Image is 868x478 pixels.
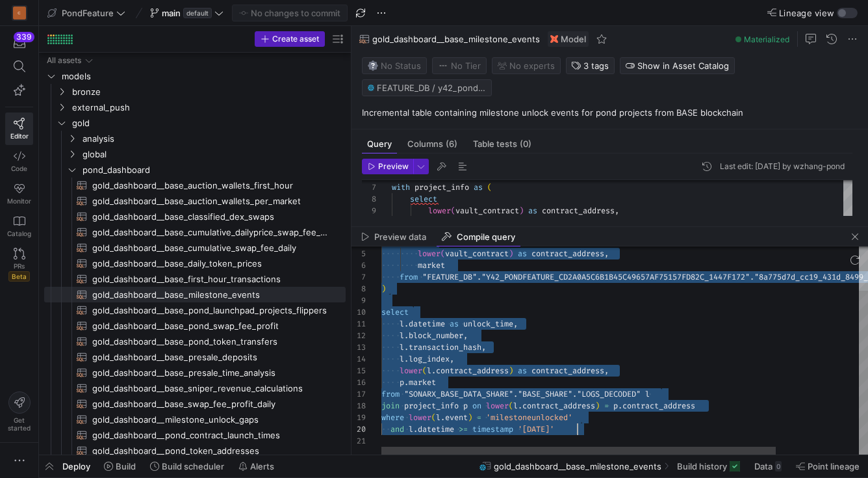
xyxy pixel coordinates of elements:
[494,461,661,471] span: gold_dashboard__base_milestone_events
[92,287,331,302] span: gold_dashboard__base_milestone_events​​​​​​​​​​
[8,416,31,432] span: Get started
[400,319,404,329] span: l
[368,60,421,71] span: No Status
[473,140,531,148] span: Table tests
[409,412,431,423] span: lower
[418,424,454,434] span: datetime
[744,34,789,44] span: Materialized
[44,209,346,224] a: gold_dashboard__base_classified_dex_swaps​​​​​​​​​​
[44,349,346,365] a: gold_dashboard__base_presale_deposits​​​​​​​​​​
[513,401,518,411] span: l
[481,342,486,352] span: ,
[44,178,346,193] div: Press SPACE to select this row.
[44,146,346,162] div: Press SPACE to select this row.
[351,341,366,353] div: 13
[98,455,142,477] button: Build
[468,412,472,423] span: )
[44,349,346,365] div: Press SPACE to select this row.
[457,233,515,241] span: Compile query
[368,60,378,71] img: No status
[428,206,451,216] span: lower
[637,60,729,71] span: Show in Asset Catalog
[404,319,409,329] span: .
[404,401,459,411] span: project_info
[572,389,577,399] span: .
[92,178,331,193] span: gold_dashboard__base_auction_wallets_first_hour​​​​​​​​​​
[362,107,863,118] p: Incremental table containing milestone unlock events for pond projects from BASE blockchain
[5,178,33,210] a: Monitor
[44,115,346,131] div: Press SPACE to select this row.
[11,165,27,172] span: Code
[92,225,331,240] span: gold_dashboard__base_cumulative_dailyprice_swap_fee_daily​​​​​​​​​​
[92,256,331,271] span: gold_dashboard__base_daily_token_prices​​​​​​​​​​
[477,412,481,423] span: =
[542,206,615,216] span: contract_address
[44,427,346,443] div: Press SPACE to select this row.
[44,100,346,115] div: Press SPACE to select this row.
[44,396,346,412] div: Press SPACE to select this row.
[362,193,376,205] div: 8
[381,389,400,399] span: from
[671,455,746,477] button: Build history
[44,380,346,396] a: gold_dashboard__base_sniper_revenue_calculations​​​​​​​​​​
[44,271,346,287] a: gold_dashboard__base_first_hour_transactions​​​​​​​​​​
[44,256,346,271] div: Press SPACE to select this row.
[577,389,641,399] span: "LOGS_DECODED"
[486,412,572,423] span: 'milestoneunlocked'
[5,31,33,55] button: 339
[44,396,346,412] a: gold_dashboard__base_swap_fee_profit_daily​​​​​​​​​​
[362,79,492,96] button: FEATURE_DB / y42_pondfeature_main / GOLD_DASHBOARD__BASE_MILESTONE_EVENTS
[362,159,413,174] button: Preview
[72,100,344,115] span: external_push
[509,401,513,411] span: (
[44,412,346,427] div: Press SPACE to select this row.
[432,57,487,74] button: No tierNo Tier
[351,353,366,365] div: 14
[362,205,376,217] div: 9
[750,272,754,282] span: .
[415,182,469,193] span: project_info
[404,330,409,341] span: .
[44,271,346,287] div: Press SPACE to select this row.
[445,412,468,423] span: event
[455,206,519,216] span: vault_contract
[44,224,346,240] a: gold_dashboard__base_cumulative_dailyprice_swap_fee_daily​​​​​​​​​​
[14,32,34,42] div: 339
[83,163,344,178] span: pond_dashboard
[92,428,331,443] span: gold_dashboard__pond_contract_launch_times​​​​​​​​​​
[779,8,834,18] span: Lineage view
[513,319,518,329] span: ,
[7,197,31,205] span: Monitor
[5,145,33,178] a: Code
[351,388,366,400] div: 17
[422,365,427,376] span: (
[92,209,331,224] span: gold_dashboard__base_classified_dex_swaps​​​​​​​​​​
[720,162,845,171] div: Last edit: [DATE] by wzhang-pond
[362,181,376,193] div: 7
[351,423,366,435] div: 20
[409,342,481,352] span: transaction_hash
[92,334,331,349] span: gold_dashboard__base_pond_token_transfers​​​​​​​​​​
[92,350,331,365] span: gold_dashboard__base_presale_deposits​​​​​​​​​​
[362,57,427,74] button: No statusNo Status
[604,401,609,411] span: =
[351,400,366,412] div: 18
[44,334,346,349] a: gold_dashboard__base_pond_token_transfers​​​​​​​​​​
[486,401,509,411] span: lower
[451,206,455,216] span: (
[5,2,33,24] a: C
[618,401,622,411] span: .
[351,306,366,318] div: 10
[72,85,344,100] span: bronze
[7,230,31,237] span: Catalog
[474,182,483,193] span: as
[409,377,436,388] span: market
[183,8,212,18] span: default
[459,424,468,434] span: >=
[44,240,346,256] a: gold_dashboard__base_cumulative_swap_fee_daily​​​​​​​​​​
[255,31,325,47] button: Create asset
[392,182,410,193] span: with
[438,60,448,71] img: No tier
[372,34,540,44] span: gold_dashboard__base_milestone_events
[92,381,331,396] span: gold_dashboard__base_sniper_revenue_calculations​​​​​​​​​​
